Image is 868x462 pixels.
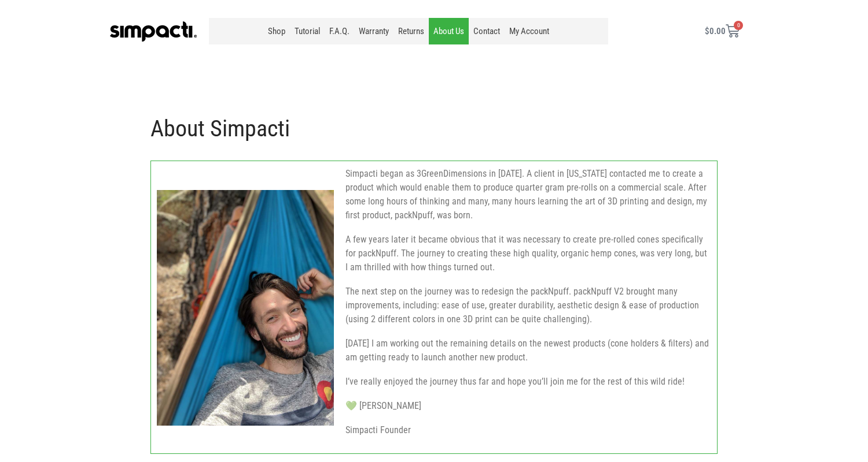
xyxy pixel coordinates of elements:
span: $ [705,26,709,36]
a: Tutorial [290,18,325,44]
a: Contact [469,18,505,44]
p: Simpacti began as 3GreenDimensions in [DATE]. A client in [US_STATE] contacted me to create a pro... [345,167,711,222]
a: F.A.Q. [325,18,354,44]
a: Returns [393,18,429,44]
p: A few years later it became obvious that it was necessary to create pre-rolled cones specifically... [345,233,711,274]
h1: About Simpacti [150,114,718,143]
a: My Account [505,18,554,44]
a: About Us [429,18,469,44]
a: $0.00 0 [691,17,753,45]
bdi: 0.00 [705,26,726,36]
p: 💚 [PERSON_NAME] [345,399,711,413]
span: 0 [734,21,743,30]
p: [DATE] I am working out the remaining details on the newest products (cone holders & filters) and... [345,337,711,364]
p: Simpacti Founder [345,423,711,437]
p: I’ve really enjoyed the journey thus far and hope you’ll join me for the rest of this wild ride! [345,375,711,389]
a: Warranty [354,18,393,44]
p: The next step on the journey was to redesign the packNpuff. packNpuff V2 brought many improvement... [345,285,711,326]
a: Shop [263,18,290,44]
